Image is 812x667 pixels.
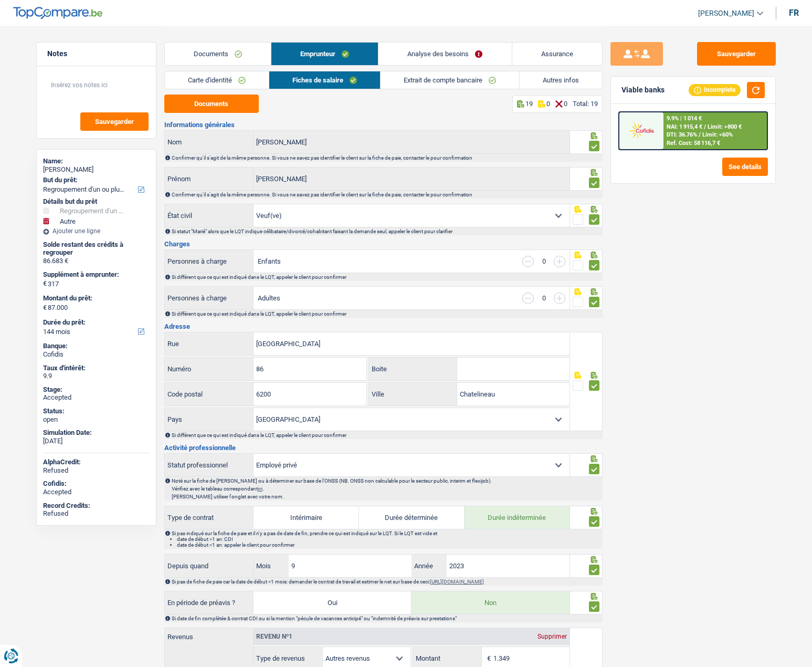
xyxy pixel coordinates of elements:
[13,7,102,19] img: TopCompare Logo
[702,131,733,138] span: Limit: <60%
[708,123,742,130] span: Limit: >800 €
[172,494,602,499] p: [PERSON_NAME] utiliser l'onglet avec votre nom.
[512,43,602,65] a: Assurance
[172,486,602,492] p: Vérifiez avec le tableau correspondant .
[80,112,149,131] button: Sauvegarder
[258,295,280,301] label: Adultes
[95,118,134,125] span: Sauvegarder
[164,444,603,451] h3: Activité professionnelle
[43,458,150,466] div: AlphaCredit:
[254,633,295,640] div: Revenu nº1
[412,555,446,577] label: Année
[43,480,150,488] div: Cofidis:
[622,121,661,140] img: Cofidis
[164,241,603,247] h3: Charges
[165,71,269,89] a: Carte d'identité
[667,140,720,147] div: Ref. Cost: 58 116,7 €
[697,42,776,66] button: Sauvegarder
[254,591,412,614] label: Oui
[172,432,602,438] div: Si différent que ce qui est indiqué dans le LQT, appeler le client pour confirmer
[667,131,697,138] span: DTI: 36.76%
[172,311,602,317] div: Si différent que ce qui est indiqué dans le LQT, appeler le client pour confirmer
[43,385,150,394] div: Stage:
[465,506,570,529] label: Durée indéterminée
[165,43,271,65] a: Documents
[704,123,706,130] span: /
[172,274,602,280] div: Si différent que ce qui est indiqué dans le LQT, appeler le client pour confirmer
[43,407,150,415] div: Status:
[43,342,150,350] div: Banque:
[722,158,768,176] button: See details
[43,364,150,372] div: Taux d'intérêt:
[177,536,602,542] li: date de début >1 an: CDI
[164,95,259,113] button: Documents
[165,383,254,405] label: Code postal
[43,257,150,265] div: 86.683 €
[165,558,254,575] label: Depuis quand
[43,415,150,424] div: open
[254,555,288,577] label: Mois
[539,258,549,265] div: 0
[381,71,519,89] a: Extrait de compte bancaire
[43,429,150,437] div: Simulation Date:
[165,509,254,526] label: Type de contrat
[43,197,150,206] div: Détails but du prêt
[43,488,150,496] div: Accepted
[667,115,702,122] div: 9.9% | 1 014 €
[43,318,147,327] label: Durée du prêt:
[254,506,359,529] label: Intérimaire
[43,393,150,402] div: Accepted
[539,295,549,301] div: 0
[165,168,254,190] label: Prénom
[43,350,150,359] div: Cofidis
[43,270,147,279] label: Supplément à emprunter:
[177,542,602,548] li: date de début <1 an: appeler le client pour confirmer
[165,595,254,611] label: En période de préavis ?
[164,323,603,330] h3: Adresse
[165,204,254,227] label: État civil
[43,437,150,445] div: [DATE]
[165,250,254,273] label: Personnes à charge
[573,100,598,108] div: Total: 19
[430,579,484,585] a: [URL][DOMAIN_NAME]
[172,478,602,484] p: Noté sur la fiche de [PERSON_NAME] ou à déterminer sur base de l'ONSS (NB. ONSS non calculable po...
[43,372,150,380] div: 9.9
[269,71,380,89] a: Fiches de salaire
[43,502,150,510] div: Record Credits:
[43,176,147,184] label: But du prêt:
[271,43,378,65] a: Emprunteur
[165,332,254,355] label: Rue
[165,408,254,431] label: Pays
[258,486,262,492] a: ici
[369,383,457,405] label: Ville
[667,123,702,130] span: NAI: 1 915,4 €
[165,358,254,380] label: Numéro
[172,192,602,197] div: Confirmer qu'il s'agit de la même personne. Si vous ne savez pas identifier le client sur la fich...
[698,9,754,18] span: [PERSON_NAME]
[447,555,570,577] input: AAAA
[43,241,150,257] div: Solde restant des crédits à regrouper
[621,86,665,95] div: Viable banks
[369,358,457,380] label: Boite
[172,228,602,234] div: Si statut "Marié" alors que le LQT indique célibataire/divorcé/cohabitant faisant la demande seul...
[172,579,602,585] div: Si pas de fiche de paie car la date de début <1 mois: demander le contrat de travail et estimer l...
[43,466,150,475] div: Refused
[43,294,147,303] label: Montant du prêt:
[43,227,150,235] div: Ajouter une ligne
[689,84,741,96] div: Incomplete
[172,530,602,548] div: Si pas indiqué sur la fiche de paie et il n'y a pas de date de fin, prendre ce qui est indiqué su...
[47,49,145,58] h5: Notes
[172,616,602,621] div: Si date de fin complétée & contrat CDI ou si la mention "pécule de vacances anticipé" ou "indemni...
[172,155,602,161] div: Confirmer qu'il s'agit de la même personne. Si vous ne savez pas identifier le client sur la fich...
[165,131,254,153] label: Nom
[43,279,47,288] span: €
[43,165,150,174] div: [PERSON_NAME]
[258,258,281,265] label: Enfants
[43,157,150,165] div: Name:
[378,43,511,65] a: Analyse des besoins
[690,5,763,22] a: [PERSON_NAME]
[164,121,603,128] h3: Informations générales
[520,71,602,89] a: Autres infos
[165,454,254,476] label: Statut professionnel
[43,304,47,312] span: €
